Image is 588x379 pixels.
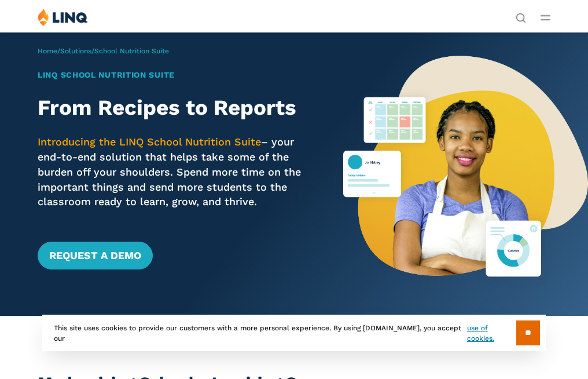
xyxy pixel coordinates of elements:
[343,32,588,316] img: Nutrition Suite Launch
[516,8,526,22] nav: Utility Navigation
[467,323,516,344] a: use of cookies.
[38,134,319,209] p: – your end-to-end solution that helps take some of the burden off your shoulders. Spend more time...
[38,47,57,55] a: Home
[38,47,169,55] span: / /
[42,315,546,351] div: This site uses cookies to provide our customers with a more personal experience. By using [DOMAIN...
[94,47,169,55] span: School Nutrition Suite
[38,96,319,120] h2: From Recipes to Reports
[541,11,550,24] button: Open Main Menu
[60,47,91,55] a: Solutions
[38,242,153,269] a: Request a Demo
[38,136,261,148] span: Introducing the LINQ School Nutrition Suite
[38,69,319,81] h1: LINQ School Nutrition Suite
[516,12,526,22] button: Open Search Bar
[38,8,88,26] img: LINQ | K‑12 Software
